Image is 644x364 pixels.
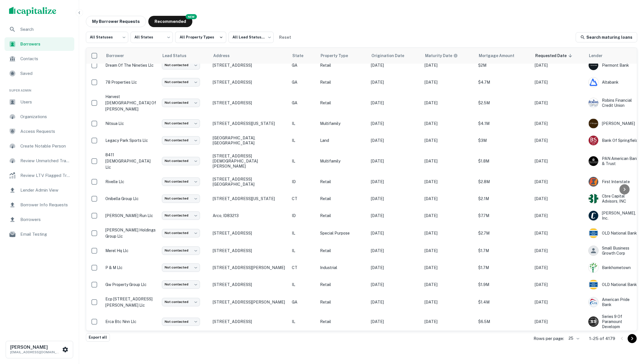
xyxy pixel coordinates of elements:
[86,333,110,342] button: Export all
[5,81,74,95] li: Super Admin
[162,177,200,186] div: Not contacted
[478,158,529,164] p: $1.8M
[5,67,74,80] a: Saved
[588,194,639,204] div: Cbre Capital Advisors, INC
[368,48,422,64] th: Origination Date
[5,213,74,226] div: Borrowers
[292,196,314,202] p: CT
[20,143,71,149] span: Create Notable Person
[213,121,286,126] p: [STREET_ADDRESS][US_STATE]
[589,52,610,59] span: Lender
[425,79,473,85] p: [DATE]
[588,228,639,238] div: OLD National Bank
[478,62,529,68] p: $2M
[162,280,200,289] div: Not contacted
[162,211,200,220] div: Not contacted
[371,318,419,325] p: [DATE]
[213,282,286,287] p: [STREET_ADDRESS]
[371,100,419,106] p: [DATE]
[162,99,200,107] div: Not contacted
[105,296,156,308] p: ecp [STREET_ADDRESS][PERSON_NAME] llc
[566,334,580,343] div: 25
[162,157,200,165] div: Not contacted
[616,319,644,346] div: Chat Widget
[105,213,156,219] p: [PERSON_NAME] run llc
[162,263,200,272] div: Not contacted
[20,157,71,164] span: Review Unmatched Transactions
[86,16,146,27] button: My Borrower Requests
[186,14,197,19] div: NEW
[320,213,365,219] p: Retail
[576,32,637,42] a: Search maturing loans
[213,231,286,236] p: [STREET_ADDRESS]
[588,135,639,146] div: Bank Of Springfield
[213,265,286,270] p: [STREET_ADDRESS][PERSON_NAME]
[289,48,317,64] th: State
[5,110,74,123] div: Organizations
[20,55,71,62] span: Contacts
[20,172,71,179] span: Review LTV Flagged Transactions
[5,125,74,138] a: Access Requests
[425,62,473,68] p: [DATE]
[320,100,365,106] p: Retail
[105,79,156,85] p: 78 properties llc
[320,120,365,127] p: Multifamily
[422,48,475,64] th: Maturity dates displayed may be estimated. Please contact the lender for the most accurate maturi...
[478,265,529,271] p: $1.7M
[5,154,74,168] a: Review Unmatched Transactions
[162,119,200,127] div: Not contacted
[371,299,419,305] p: [DATE]
[162,52,194,59] span: Lead Status
[535,179,583,185] p: [DATE]
[213,196,286,201] p: [STREET_ADDRESS][US_STATE]
[371,52,412,59] span: Origination Date
[425,230,473,236] p: [DATE]
[371,213,419,219] p: [DATE]
[475,48,532,64] th: Mortgage Amount
[320,79,365,85] p: Retail
[478,196,529,202] p: $2.1M
[5,37,74,51] a: Borrowers
[425,120,473,127] p: [DATE]
[535,100,583,106] p: [DATE]
[320,248,365,254] p: Retail
[5,52,74,66] a: Contacts
[5,183,74,197] a: Lender Admin View
[589,228,598,238] img: picture
[162,136,200,144] div: Not contacted
[588,177,639,187] div: First Interstate
[292,299,314,305] p: GA
[5,139,74,153] div: Create Notable Person
[371,120,419,127] p: [DATE]
[20,216,71,223] span: Borrowers
[5,169,74,182] a: Review LTV Flagged Transactions
[371,79,419,85] p: [DATE]
[105,281,156,288] p: gw property group llc
[425,196,473,202] p: [DATE]
[292,318,314,325] p: IL
[320,318,365,325] p: Retail
[425,53,458,59] div: Maturity dates displayed may be estimated. Please contact the lender for the most accurate maturi...
[591,319,596,325] p: S 9
[535,62,583,68] p: [DATE]
[589,335,615,342] p: 1–25 of 4179
[320,62,365,68] p: Retail
[20,70,71,77] span: Saved
[588,297,639,307] div: American Pride Bank
[589,136,598,145] img: picture
[588,156,639,166] div: PAN American Bank & Trust
[103,48,159,64] th: Borrower
[478,79,529,85] p: $4.7M
[535,299,583,305] p: [DATE]
[105,265,156,271] p: p & m llc
[589,194,598,203] img: picture
[588,60,639,70] div: Piermont Bank
[10,345,61,350] h6: [PERSON_NAME]
[162,246,200,255] div: Not contacted
[589,156,598,166] img: picture
[5,227,74,241] div: Email Testing
[425,53,465,59] span: Maturity dates displayed may be estimated. Please contact the lender for the most accurate maturi...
